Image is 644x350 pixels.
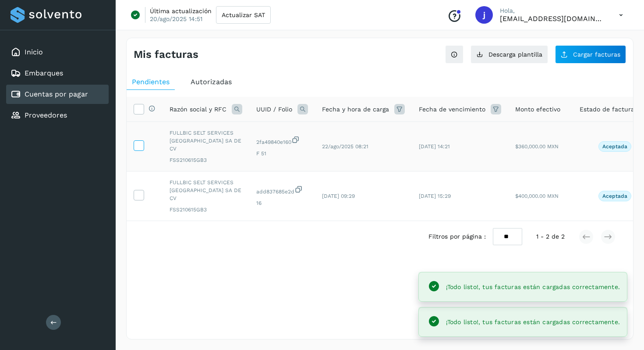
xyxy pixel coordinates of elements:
[573,51,620,57] span: Cargar facturas
[555,45,626,64] button: Cargar facturas
[134,48,198,61] h4: Mis facturas
[515,193,559,199] span: $400,000.00 MXN
[256,199,308,207] span: 16
[446,283,620,290] span: ¡Todo listo!, tus facturas están cargadas correctamente.
[170,206,242,214] span: FSS210615GB3
[170,129,242,153] span: FULLBIC SELT SERVICES [GEOGRAPHIC_DATA] SA DE CV
[191,78,232,86] span: Autorizadas
[419,143,450,150] span: [DATE] 14:21
[150,15,202,23] p: 20/ago/2025 14:51
[170,105,226,114] span: Razón social y RFC
[256,150,308,157] span: F 51
[536,232,565,241] span: 1 - 2 de 2
[216,6,271,24] button: Actualizar SAT
[6,64,109,83] div: Embarques
[256,185,308,196] span: add837685e2d
[580,105,634,114] span: Estado de factura
[170,156,242,164] span: FSS210615GB3
[25,90,88,98] a: Cuentas por pagar
[471,45,548,64] button: Descarga plantilla
[256,136,308,146] span: 2fa49840e160
[6,85,109,104] div: Cuentas por pagar
[6,106,109,125] div: Proveedores
[500,14,605,23] p: jemurillo_@hotmail.com
[419,105,485,114] span: Fecha de vencimiento
[256,105,292,114] span: UUID / Folio
[602,143,627,150] p: Aceptada
[170,179,242,202] span: FULLBIC SELT SERVICES [GEOGRAPHIC_DATA] SA DE CV
[25,111,67,119] a: Proveedores
[488,51,542,57] span: Descarga plantilla
[322,193,355,199] span: [DATE] 09:29
[500,7,605,14] p: Hola,
[150,7,212,15] p: Última actualización
[515,105,560,114] span: Monto efectivo
[322,143,368,150] span: 22/ago/2025 08:21
[6,43,109,62] div: Inicio
[25,48,43,56] a: Inicio
[446,318,620,325] span: ¡Todo listo!, tus facturas están cargadas correctamente.
[602,193,627,199] p: Aceptada
[419,193,451,199] span: [DATE] 15:29
[515,143,559,150] span: $360,000.00 MXN
[222,12,265,18] span: Actualizar SAT
[25,69,63,77] a: Embarques
[132,78,170,86] span: Pendientes
[428,232,486,241] span: Filtros por página :
[322,105,389,114] span: Fecha y hora de carga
